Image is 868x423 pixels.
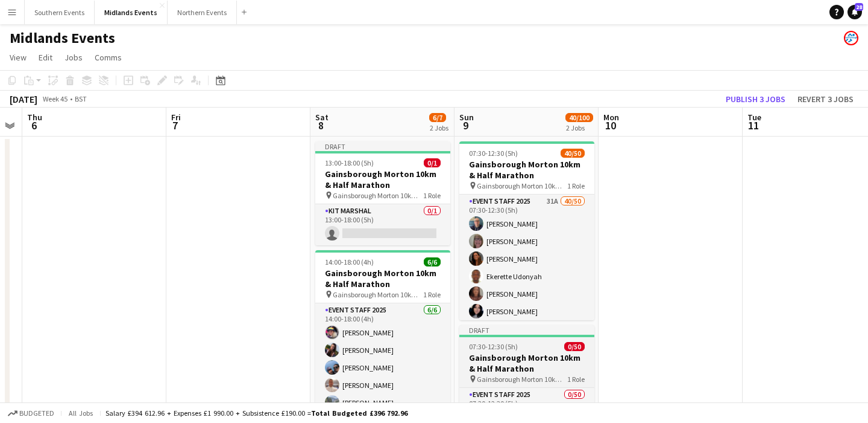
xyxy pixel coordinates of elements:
span: 40/100 [565,113,593,122]
app-user-avatar: RunThrough Events [844,31,858,45]
span: 07:30-12:30 (5h) [469,342,518,351]
span: 13:00-18:00 (5h) [325,158,374,167]
h3: Gainsborough Morton 10km & Half Marathon [459,159,594,181]
span: 40/50 [561,149,585,158]
span: Tue [747,112,761,123]
span: 10 [602,118,619,132]
a: 28 [848,5,862,19]
span: 1 Role [567,375,585,384]
span: Gainsborough Morton 10km & Half Marathon SET UP [333,290,423,299]
a: Comms [90,50,127,65]
span: All jobs [66,408,95,418]
span: Total Budgeted £396 792.96 [311,408,407,418]
span: 11 [746,118,761,132]
span: Mon [603,112,619,123]
h3: Gainsborough Morton 10km & Half Marathon [315,169,450,190]
h3: Gainsborough Morton 10km & Half Marathon [315,268,450,289]
span: 0/50 [564,342,585,351]
div: 2 Jobs [430,123,448,132]
span: 9 [458,118,474,132]
span: 6/7 [429,113,446,122]
a: Jobs [60,50,87,65]
button: Southern Events [25,1,95,24]
div: 2 Jobs [566,123,593,132]
app-card-role: Kit Marshal0/113:00-18:00 (5h) [315,204,450,245]
div: [DATE] [10,93,37,105]
span: Gainsborough Morton 10km & Half Marathon [477,375,567,384]
h1: Midlands Events [10,29,115,47]
span: Thu [27,112,42,123]
button: Midlands Events [95,1,168,24]
span: 0/1 [424,158,441,167]
span: 1 Role [567,181,585,190]
span: Sat [315,112,329,123]
span: 28 [855,3,863,11]
span: 1 Role [423,191,441,200]
span: 6 [25,118,42,132]
span: Jobs [64,52,83,63]
span: 1 Role [423,290,441,299]
a: Edit [34,50,57,65]
span: Sun [459,112,474,123]
span: Comms [95,52,122,63]
span: View [10,52,27,63]
button: Revert 3 jobs [793,91,858,107]
a: View [5,50,31,65]
span: 14:00-18:00 (4h) [325,257,374,266]
span: Gainsborough Morton 10km & Half Marathon SET UP [333,191,423,200]
div: BST [75,94,87,103]
span: Week 45 [40,94,70,103]
div: Draft [315,141,450,151]
button: Northern Events [168,1,237,24]
app-job-card: Draft13:00-18:00 (5h)0/1Gainsborough Morton 10km & Half Marathon Gainsborough Morton 10km & Half ... [315,141,450,245]
span: Edit [39,52,52,63]
button: Publish 3 jobs [721,91,790,107]
span: Budgeted [19,409,54,418]
app-job-card: 07:30-12:30 (5h)40/50Gainsborough Morton 10km & Half Marathon Gainsborough Morton 10km & Half Mar... [459,141,594,320]
button: Budgeted [6,407,56,420]
span: 6/6 [424,257,441,266]
div: Salary £394 612.96 + Expenses £1 990.00 + Subsistence £190.00 = [105,408,407,418]
span: 07:30-12:30 (5h) [469,149,518,158]
div: Draft [459,325,594,335]
span: Fri [171,112,181,123]
span: Gainsborough Morton 10km & Half Marathon [477,181,567,190]
h3: Gainsborough Morton 10km & Half Marathon [459,352,594,374]
span: 7 [169,118,181,132]
span: 8 [313,118,329,132]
